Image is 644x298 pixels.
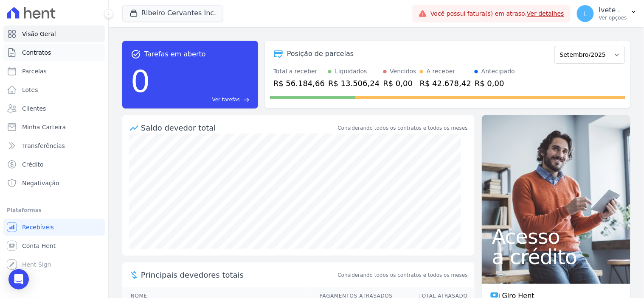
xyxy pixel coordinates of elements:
[144,49,206,59] span: Tarefas em aberto
[3,25,105,42] a: Visão Geral
[22,179,59,187] span: Negativação
[599,14,627,21] p: Ver opções
[131,59,150,103] div: 0
[22,160,44,169] span: Crédito
[475,78,515,89] div: R$ 0,00
[141,269,336,281] span: Principais devedores totais
[122,5,223,21] button: Ribeiro Cervantes Inc.
[390,67,416,76] div: Vencidos
[3,237,105,254] a: Conta Hent
[22,48,51,57] span: Contratos
[570,2,644,25] button: I. Ivete . Ver opções
[492,226,620,247] span: Acesso
[3,81,105,98] a: Lotes
[154,96,250,103] a: Ver tarefas east
[492,247,620,267] span: a crédito
[243,97,250,103] span: east
[481,67,515,76] div: Antecipado
[131,49,141,59] span: task_alt
[328,78,380,89] div: R$ 13.506,24
[22,223,54,231] span: Recebíveis
[22,242,56,250] span: Conta Hent
[430,9,564,18] span: Você possui fatura(s) em atraso.
[212,96,240,103] span: Ver tarefas
[8,269,29,290] div: Open Intercom Messenger
[3,119,105,136] a: Minha Carteira
[3,100,105,117] a: Clientes
[338,271,468,279] span: Considerando todos os contratos e todos os meses
[273,67,325,76] div: Total a receber
[7,205,101,215] div: Plataformas
[22,30,56,38] span: Visão Geral
[338,124,468,132] div: Considerando todos os contratos e todos os meses
[383,78,416,89] div: R$ 0,00
[3,63,105,80] a: Parcelas
[599,6,627,14] p: Ivete .
[22,86,38,94] span: Lotes
[273,78,325,89] div: R$ 56.184,66
[3,44,105,61] a: Contratos
[427,67,456,76] div: A receber
[287,49,354,59] div: Posição de parcelas
[22,104,46,113] span: Clientes
[3,137,105,154] a: Transferências
[141,122,336,134] div: Saldo devedor total
[3,156,105,173] a: Crédito
[527,10,564,17] a: Ver detalhes
[3,175,105,192] a: Negativação
[335,67,367,76] div: Liquidados
[3,219,105,236] a: Recebíveis
[22,142,65,150] span: Transferências
[420,78,471,89] div: R$ 42.678,42
[22,67,47,75] span: Parcelas
[584,11,588,17] span: I.
[22,123,66,131] span: Minha Carteira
